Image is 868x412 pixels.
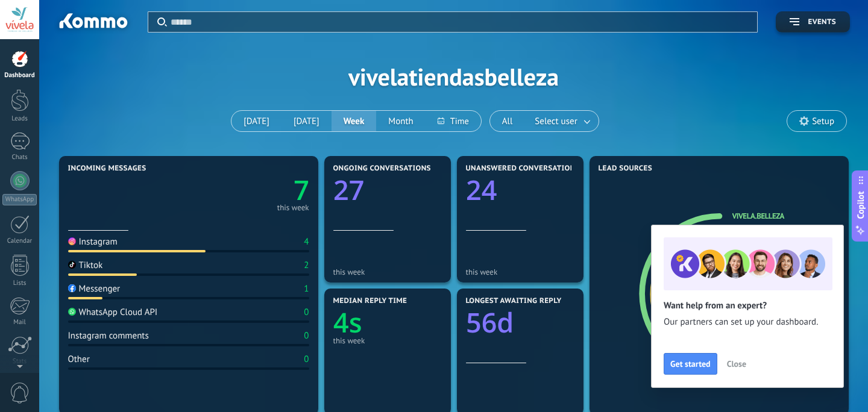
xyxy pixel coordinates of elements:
[727,360,746,368] span: Close
[68,164,146,173] span: Incoming messages
[333,297,407,305] span: Median reply time
[466,304,574,341] a: 56d
[376,111,425,131] button: Month
[68,260,103,271] div: Tiktok
[2,279,37,287] div: Lists
[68,283,121,295] div: Messenger
[466,304,514,341] text: 56d
[304,283,309,295] div: 1
[294,172,309,208] text: 7
[68,308,76,316] img: WhatsApp Cloud API
[812,116,834,126] span: Setup
[333,304,362,341] text: 4s
[722,355,752,373] button: Close
[277,205,309,211] div: this week
[68,237,76,245] img: Instagram
[466,164,580,173] span: Unanswered conversations
[332,111,377,131] button: Week
[231,111,281,131] button: [DATE]
[2,154,37,161] div: Chats
[333,164,431,173] span: Ongoing conversations
[333,172,364,208] text: 27
[664,316,831,328] span: Our partners can set up your dashboard.
[68,236,118,248] div: Instagram
[2,319,37,326] div: Mail
[664,353,717,375] button: Get started
[2,72,37,80] div: Dashboard
[68,284,76,292] img: Messenger
[281,111,332,131] button: [DATE]
[304,236,309,248] div: 4
[304,260,309,271] div: 2
[466,297,562,305] span: Longest awaiting reply
[2,115,37,123] div: Leads
[855,192,867,219] span: Copilot
[304,307,309,318] div: 0
[466,172,497,208] text: 24
[732,211,784,221] a: vivela.belleza
[490,111,525,131] button: All
[2,194,37,205] div: WhatsApp
[189,172,309,208] a: 7
[2,237,37,245] div: Calendar
[524,111,598,131] button: Select user
[333,336,442,345] div: this week
[304,330,309,342] div: 0
[68,307,158,318] div: WhatsApp Cloud API
[68,330,149,342] div: Instagram comments
[599,164,652,173] span: Lead Sources
[776,11,850,33] button: Events
[68,354,90,365] div: Other
[304,354,309,365] div: 0
[426,111,481,131] button: Time
[664,300,831,311] h2: Want help from an expert?
[670,360,711,368] span: Get started
[732,223,756,233] a: TikTok
[333,267,442,276] div: this week
[808,18,836,27] span: Events
[466,267,574,276] div: this week
[532,113,579,130] span: Select user
[68,261,76,269] img: Tiktok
